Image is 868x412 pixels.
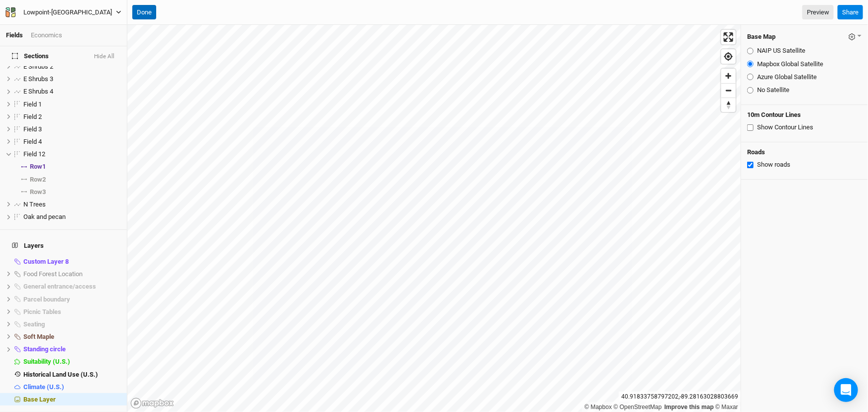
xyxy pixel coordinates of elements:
[23,345,66,353] span: Standing circle
[665,404,714,411] a: Improve this map
[23,201,121,208] div: N Trees
[23,63,53,70] span: E Shrubs 2
[23,396,56,403] span: Base Layer
[23,308,61,315] span: Picnic Tables
[715,404,738,411] a: Maxar
[6,31,23,39] a: Fields
[23,396,121,404] div: Base Layer
[23,320,45,328] span: Seating
[834,378,858,402] div: Open Intercom Messenger
[619,392,741,402] div: 40.91833758797202 , -89.28163028803669
[130,398,174,409] a: Mapbox logo
[23,138,42,145] span: Field 4
[5,7,122,18] button: Lowpoint-[GEOGRAPHIC_DATA]
[23,308,121,316] div: Picnic Tables
[94,53,115,60] button: Hide All
[23,345,121,353] div: Standing circle
[23,213,66,220] span: Oak and pecan
[23,150,45,158] span: Field 12
[757,46,805,55] label: NAIP US Satellite
[757,160,790,169] label: Show roads
[23,383,121,391] div: Climate (U.S.)
[23,101,121,108] div: Field 1
[23,88,53,95] span: E Shrubs 4
[23,258,121,266] div: Custom Layer 8
[23,125,121,133] div: Field 3
[23,113,42,120] span: Field 2
[23,270,121,278] div: Food Forest Location
[30,176,46,184] span: Row 2
[23,358,70,365] span: Suitability (U.S.)
[721,49,736,64] button: Find my location
[23,63,121,71] div: E Shrubs 2
[23,258,69,265] span: Custom Layer 8
[23,75,53,83] span: E Shrubs 3
[30,163,46,171] span: Row 1
[23,283,121,291] div: General entrance/access
[23,333,54,340] span: Soft Maple
[721,69,736,83] button: Zoom in
[23,88,121,96] div: E Shrubs 4
[23,101,42,108] span: Field 1
[30,188,46,196] span: Row 3
[721,98,736,112] span: Reset bearing to north
[584,404,612,411] a: Mapbox
[23,75,121,83] div: E Shrubs 3
[747,33,775,41] h4: Base Map
[23,7,112,17] div: Lowpoint-[GEOGRAPHIC_DATA]
[23,383,64,391] span: Climate (U.S.)
[23,283,96,290] span: General entrance/access
[721,83,736,98] button: Zoom out
[23,296,121,304] div: Parcel boundary
[23,296,70,303] span: Parcel boundary
[747,111,862,119] h4: 10m Contour Lines
[802,5,834,20] a: Preview
[838,5,863,20] button: Share
[23,138,121,146] div: Field 4
[23,7,112,17] div: Lowpoint-Washburn
[757,86,789,95] label: No Satellite
[23,113,121,121] div: Field 2
[23,213,121,221] div: Oak and pecan
[132,5,156,20] button: Done
[127,25,741,412] canvas: Map
[757,60,823,69] label: Mapbox Global Satellite
[23,201,46,208] span: N Trees
[23,333,121,341] div: Soft Maple
[721,30,736,44] button: Enter fullscreen
[721,98,736,112] button: Reset bearing to north
[23,371,121,379] div: Historical Land Use (U.S.)
[757,73,817,82] label: Azure Global Satellite
[23,358,121,366] div: Suitability (U.S.)
[12,52,49,60] span: Sections
[23,125,42,133] span: Field 3
[614,404,662,411] a: OpenStreetMap
[6,236,121,256] h4: Layers
[757,123,813,132] label: Show Contour Lines
[23,371,98,378] span: Historical Land Use (U.S.)
[23,150,121,158] div: Field 12
[23,270,83,278] span: Food Forest Location
[31,31,62,40] div: Economics
[23,320,121,328] div: Seating
[747,148,862,156] h4: Roads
